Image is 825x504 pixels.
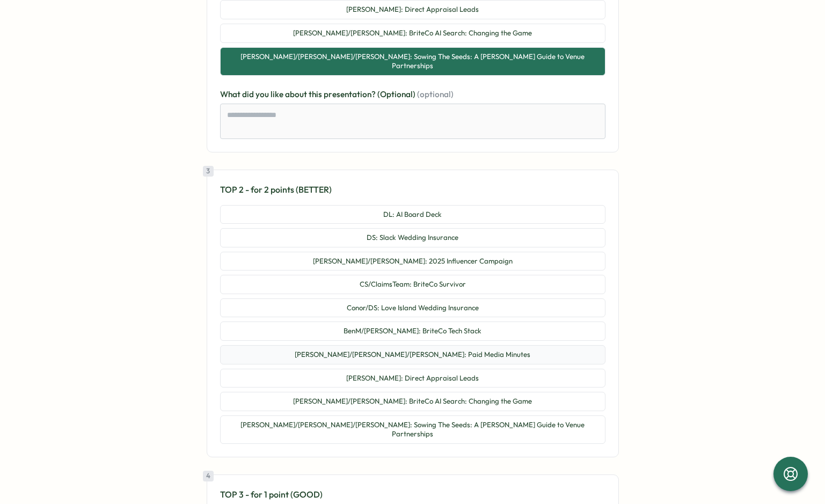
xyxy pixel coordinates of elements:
button: DS: Slack Wedding Insurance [220,228,605,247]
button: [PERSON_NAME]/[PERSON_NAME]/[PERSON_NAME]: Paid Media Minutes [220,345,605,364]
span: (Optional) [377,89,417,99]
span: like [271,89,285,99]
button: BenM/[PERSON_NAME]: BriteCo Tech Stack [220,322,605,341]
p: TOP 2 - for 2 points (BETTER) [220,183,605,196]
span: What [220,89,242,99]
span: did [242,89,255,99]
button: CS/ClaimsTeam: BriteCo Survivor [220,275,605,294]
div: 4 [203,471,214,481]
span: (optional) [417,89,454,99]
button: [PERSON_NAME]/[PERSON_NAME]: BriteCo AI Search: Changing the Game [220,392,605,411]
button: [PERSON_NAME]/[PERSON_NAME]: 2025 Influencer Campaign [220,252,605,271]
button: [PERSON_NAME]/[PERSON_NAME]/[PERSON_NAME]: Sowing The Seeds: A [PERSON_NAME] Guide to Venue Partn... [220,415,605,444]
span: presentation? [324,89,377,99]
p: TOP 3 - for 1 point (GOOD) [220,488,605,501]
button: [PERSON_NAME]/[PERSON_NAME]: BriteCo AI Search: Changing the Game [220,24,605,43]
span: about [285,89,309,99]
span: you [255,89,271,99]
button: Conor/DS: Love Island Wedding Insurance [220,298,605,318]
div: 3 [203,166,214,177]
button: DL: AI Board Deck [220,205,605,224]
button: [PERSON_NAME]/[PERSON_NAME]/[PERSON_NAME]: Sowing The Seeds: A [PERSON_NAME] Guide to Venue Partn... [220,47,605,76]
span: this [309,89,324,99]
button: [PERSON_NAME]: Direct Appraisal Leads [220,369,605,388]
